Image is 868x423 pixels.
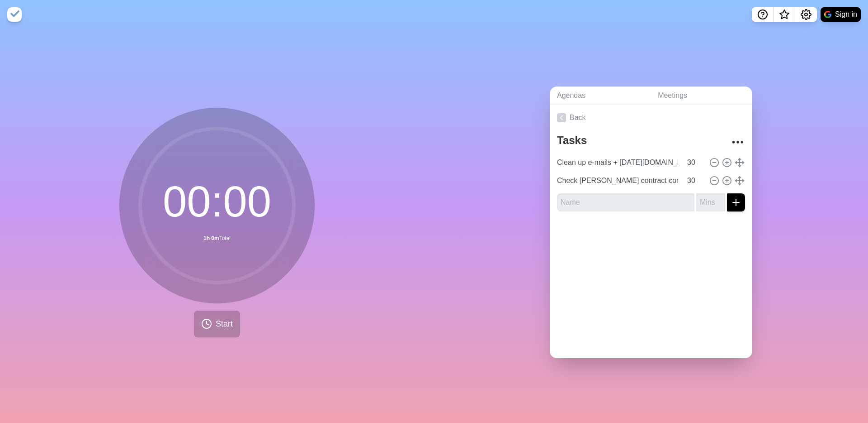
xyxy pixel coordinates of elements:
input: Name [553,172,682,190]
input: Name [557,193,694,211]
span: Start [216,318,233,330]
button: More [729,133,747,151]
input: Mins [696,193,725,211]
input: Mins [684,154,705,172]
input: Name [553,154,682,172]
a: Back [550,105,752,130]
a: Meetings [651,87,752,105]
img: google logo [824,11,831,18]
button: Start [194,311,240,337]
a: Agendas [550,87,651,105]
button: What’s new [774,7,795,22]
button: Settings [795,7,817,22]
button: Help [752,7,774,22]
input: Mins [684,172,705,190]
button: Sign in [821,7,861,22]
img: timeblocks logo [7,7,22,22]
